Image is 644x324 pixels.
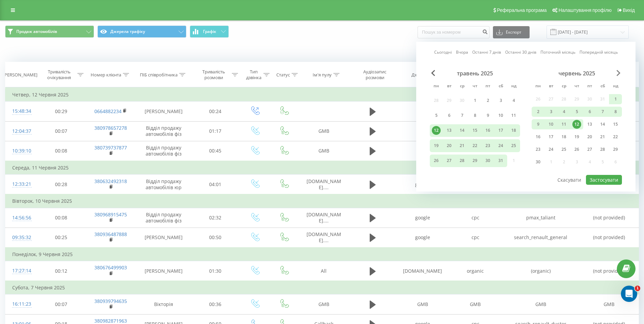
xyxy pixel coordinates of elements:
[545,119,557,129] div: вт 10 черв 2025 р.
[609,107,622,117] div: нд 8 черв 2025 р.
[494,94,507,107] div: сб 3 трав 2025 р.
[509,126,518,135] div: 18
[483,82,493,92] abbr: п’ятниця
[585,145,594,154] div: 27
[545,144,557,155] div: вт 24 черв 2025 р.
[191,228,240,248] td: 00:50
[432,141,441,150] div: 19
[458,156,466,165] div: 28
[94,211,127,218] a: 380968915475
[396,261,449,281] td: [DOMAIN_NAME]
[276,72,290,78] div: Статус
[532,70,622,77] div: червень 2025
[494,124,507,137] div: сб 17 трав 2025 р.
[557,144,570,155] div: ср 25 черв 2025 р.
[493,26,530,38] button: Експорт
[496,111,505,120] div: 10
[307,231,341,244] span: [DOMAIN_NAME]....
[609,144,622,155] div: нд 29 черв 2025 р.
[136,208,191,228] td: Відділ продажу автомобілів фіз
[572,120,581,129] div: 12
[456,49,468,55] a: Вчора
[611,95,620,104] div: 1
[507,124,520,137] div: нд 18 трав 2025 р.
[507,109,520,122] div: нд 11 трав 2025 р.
[583,132,596,142] div: пт 20 черв 2025 р.
[136,261,191,281] td: [PERSON_NAME]
[191,102,240,121] td: 00:24
[203,29,216,34] span: Графік
[396,228,449,248] td: google
[559,145,568,154] div: 25
[396,294,449,314] td: GMB
[547,145,555,154] div: 24
[456,139,468,152] div: ср 21 трав 2025 р.
[534,120,542,129] div: 9
[509,96,518,105] div: 4
[37,141,86,161] td: 00:08
[570,107,583,117] div: чт 5 черв 2025 р.
[559,82,569,92] abbr: середа
[396,121,449,141] td: GMB
[37,294,86,314] td: 00:07
[532,132,545,142] div: пн 16 черв 2025 р.
[12,125,30,138] div: 12:04:37
[483,126,492,135] div: 16
[496,96,505,105] div: 3
[432,111,441,120] div: 5
[596,132,609,142] div: сб 21 черв 2025 р.
[298,121,349,141] td: GMB
[481,94,494,107] div: пт 2 трав 2025 р.
[585,107,594,116] div: 6
[12,231,30,244] div: 09:35:32
[502,294,580,314] td: GMB
[471,111,479,120] div: 8
[623,7,635,13] span: Вихід
[572,107,581,116] div: 5
[191,141,240,161] td: 00:45
[411,72,430,78] div: Джерело
[502,208,580,228] td: pmax_taliant
[431,82,441,92] abbr: понеділок
[5,25,94,38] button: Продаж автомобілів
[534,132,542,141] div: 16
[572,82,582,92] abbr: четвер
[609,119,622,129] div: нд 15 черв 2025 р.
[456,109,468,122] div: ср 7 трав 2025 р.
[483,111,492,120] div: 9
[471,96,479,105] div: 1
[191,121,240,141] td: 01:17
[532,144,545,155] div: пн 23 черв 2025 р.
[12,298,30,311] div: 16:11:23
[458,141,466,150] div: 21
[598,132,607,141] div: 21
[434,49,452,55] a: Сьогодні
[509,82,519,92] abbr: неділя
[12,105,30,118] div: 15:48:34
[547,120,555,129] div: 10
[468,155,481,167] div: чт 29 трав 2025 р.
[580,261,639,281] td: (not provided)
[5,194,639,208] td: Вівторок, 10 Червня 2025
[307,178,341,191] span: [DOMAIN_NAME]....
[481,124,494,137] div: пт 16 трав 2025 р.
[449,208,501,228] td: cpc
[37,261,86,281] td: 00:12
[585,120,594,129] div: 13
[298,294,349,314] td: GMB
[42,69,76,80] div: Тривалість очікування
[635,286,640,291] span: 1
[457,82,467,92] abbr: середа
[598,120,607,129] div: 14
[547,107,555,116] div: 3
[609,132,622,142] div: нд 22 черв 2025 р.
[572,145,581,154] div: 26
[37,228,86,248] td: 00:25
[494,139,507,152] div: сб 24 трав 2025 р.
[570,132,583,142] div: чт 19 черв 2025 р.
[598,107,607,116] div: 7
[5,161,639,175] td: Середа, 11 Червня 2025
[598,145,607,154] div: 28
[430,139,443,152] div: пн 19 трав 2025 р.
[468,109,481,122] div: чт 8 трав 2025 р.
